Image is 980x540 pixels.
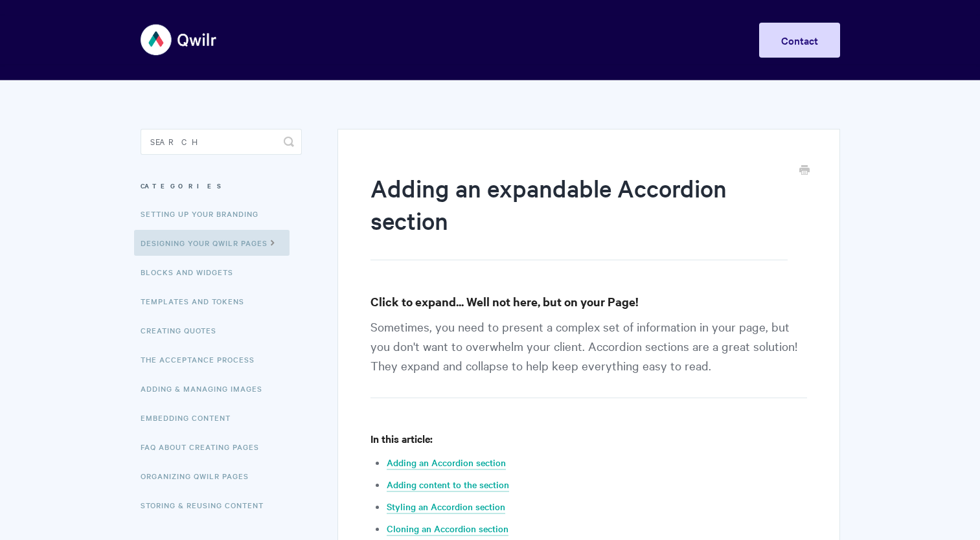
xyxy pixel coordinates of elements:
a: Adding & Managing Images [141,376,272,401]
h1: Adding an expandable Accordion section [370,172,787,260]
a: Print this Article [799,164,810,178]
a: Designing Your Qwilr Pages [134,230,290,256]
p: Sometimes, you need to present a complex set of information in your page, but you don't want to o... [370,317,806,398]
h3: Click to expand... Well not here, but on your Page! [370,293,806,311]
a: Organizing Qwilr Pages [141,463,258,489]
a: Storing & Reusing Content [141,492,273,518]
input: Search [141,129,302,155]
a: Cloning an Accordion section [387,522,508,536]
a: Templates and Tokens [141,288,254,314]
a: Contact [759,23,840,58]
a: Blocks and Widgets [141,259,243,285]
a: Setting up your Branding [141,201,268,227]
h3: Categories [141,174,302,197]
img: Qwilr Help Center [141,16,218,64]
a: FAQ About Creating Pages [141,434,269,460]
strong: In this article: [370,431,433,445]
a: Creating Quotes [141,317,226,343]
a: Adding an Accordion section [387,456,506,470]
a: Adding content to the section [387,478,509,492]
a: The Acceptance Process [141,346,264,372]
a: Embedding Content [141,405,240,431]
a: Styling an Accordion section [387,500,505,514]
